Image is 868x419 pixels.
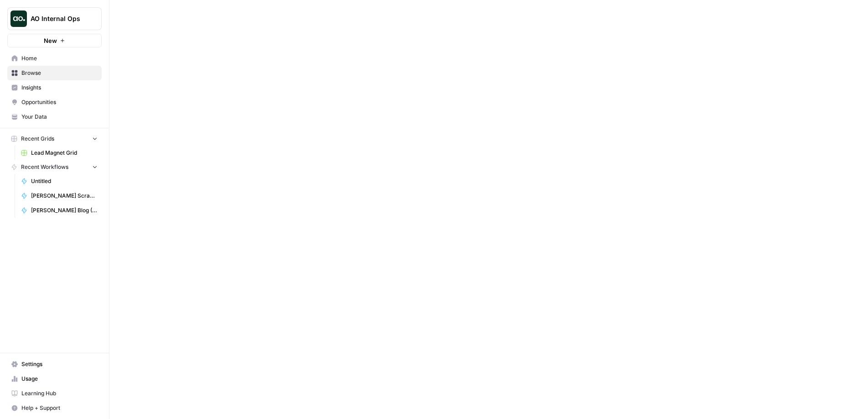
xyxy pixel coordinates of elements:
[7,51,102,66] a: Home
[31,149,98,157] span: Lead Magnet Grid
[7,160,102,174] button: Recent Workflows
[21,69,98,77] span: Browse
[21,98,98,106] span: Opportunities
[7,386,102,401] a: Learning Hub
[7,132,102,146] button: Recent Grids
[21,163,68,171] span: Recent Workflows
[17,174,102,189] a: Untitled
[21,375,98,383] span: Usage
[7,401,102,415] button: Help + Support
[31,177,98,185] span: Untitled
[21,54,98,63] span: Home
[21,135,54,143] span: Recent Grids
[7,110,102,124] a: Your Data
[31,206,98,215] span: [PERSON_NAME] Blog (Aircraft)
[21,113,98,121] span: Your Data
[44,36,57,45] span: New
[31,192,98,200] span: [PERSON_NAME] Scrape (Aircraft)
[21,360,98,368] span: Settings
[21,389,98,398] span: Learning Hub
[17,189,102,203] a: [PERSON_NAME] Scrape (Aircraft)
[7,80,102,95] a: Insights
[10,10,27,27] img: AO Internal Ops Logo
[7,95,102,110] a: Opportunities
[7,357,102,372] a: Settings
[7,7,102,30] button: Workspace: AO Internal Ops
[17,146,102,160] a: Lead Magnet Grid
[31,14,86,23] span: AO Internal Ops
[21,404,98,412] span: Help + Support
[7,34,102,47] button: New
[7,66,102,80] a: Browse
[17,203,102,218] a: [PERSON_NAME] Blog (Aircraft)
[21,84,98,92] span: Insights
[7,372,102,386] a: Usage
